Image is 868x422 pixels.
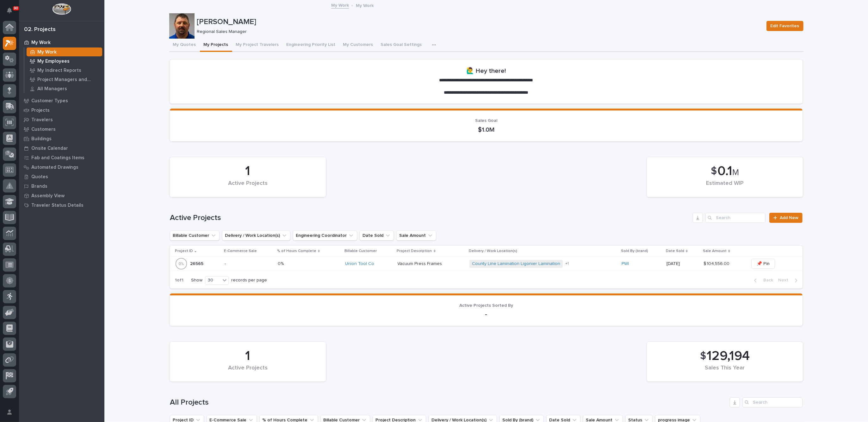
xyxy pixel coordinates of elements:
[769,213,803,223] a: Add New
[52,3,71,15] img: Workspace Logo
[181,365,315,378] div: Active Projects
[345,261,374,267] a: Union Tool Co
[181,163,315,179] div: 1
[331,1,349,9] a: My Work
[396,230,436,241] button: Sale Amount
[24,84,104,93] a: All Managers
[19,172,104,181] a: Quotes
[776,277,803,283] button: Next
[459,303,513,308] span: Active Projects Sorted By
[24,26,56,33] div: 02. Projects
[717,165,732,178] span: 0.1
[339,39,377,52] button: My Customers
[37,86,67,92] p: All Managers
[224,248,257,255] p: E-Commerce Sale
[31,40,51,46] p: My Work
[232,39,283,52] button: My Project Travelers
[658,180,792,193] div: Estimated WIP
[24,75,104,84] a: Project Managers and Engineers
[703,248,727,255] p: Sale Amount
[175,248,193,255] p: Project ID
[24,57,104,66] a: My Employees
[751,259,775,269] button: 📌 Pin
[19,105,104,115] a: Projects
[757,260,770,268] span: 📌 Pin
[190,260,205,267] p: 26565
[732,168,739,177] span: M
[658,365,792,378] div: Sales This Year
[181,348,315,364] div: 1
[622,261,629,267] a: PWI
[31,98,68,104] p: Customer Types
[666,248,684,255] p: Date Sold
[31,184,47,189] p: Brands
[778,277,792,283] span: Next
[31,146,68,151] p: Onsite Calendar
[170,273,189,288] p: 1 of 1
[360,230,394,241] button: Date Sold
[197,17,761,27] p: [PERSON_NAME]
[197,29,759,35] p: Regional Sales Manager
[31,165,78,170] p: Automated Drawings
[377,39,426,52] button: Sales Goal Settings
[8,8,16,18] div: Notifications90
[24,47,104,56] a: My Work
[231,278,267,283] p: records per page
[356,2,374,9] p: My Work
[31,203,84,208] p: Traveler Status Details
[704,260,731,267] p: $ 104,556.00
[742,397,803,407] input: Search
[19,162,104,172] a: Automated Drawings
[283,39,339,52] button: Engineering Priority List
[472,261,560,267] a: County Line Lamination Ligonier Lamination
[170,398,727,407] h1: All Projects
[19,200,104,210] a: Traveler Status Details
[565,262,569,266] span: + 1
[475,118,497,123] span: Sales Goal
[467,67,506,75] h2: 🙋‍♂️ Hey there!
[170,257,803,271] tr: 2656526565 -0%0% Union Tool Co Vacuum Press FramesVacuum Press Frames County Line Lamination Ligo...
[19,181,104,191] a: Brands
[205,277,220,284] div: 30
[707,348,750,364] span: 129,194
[277,248,316,255] p: % of Hours Complete
[31,155,84,161] p: Fab and Coatings Items
[19,115,104,124] a: Travelers
[397,248,432,255] p: Project Description
[19,153,104,162] a: Fab and Coatings Items
[700,350,706,362] span: $
[37,77,100,83] p: Project Managers and Engineers
[31,117,53,123] p: Travelers
[344,248,377,255] p: Billable Customer
[31,193,65,199] p: Assembly View
[177,126,795,134] p: $1.0M
[170,213,690,223] h1: Active Projects
[278,260,285,267] p: 0%
[24,66,104,75] a: My Indirect Reports
[19,96,104,105] a: Customer Types
[191,278,202,283] p: Show
[181,180,315,193] div: Active Projects
[222,230,290,241] button: Delivery / Work Location(s)
[771,22,799,30] span: Edit Favorites
[31,136,52,142] p: Buildings
[14,6,18,10] p: 90
[759,277,773,283] span: Back
[705,213,766,223] div: Search
[19,124,104,134] a: Customers
[621,248,648,255] p: Sold By (brand)
[3,4,16,17] button: Notifications
[37,49,57,55] p: My Work
[37,68,81,73] p: My Indirect Reports
[711,165,717,177] span: $
[293,230,357,241] button: Engineering Coordinator
[200,39,232,52] button: My Projects
[31,127,56,132] p: Customers
[398,260,443,267] p: Vacuum Press Frames
[170,230,220,241] button: Billable Customer
[19,134,104,143] a: Buildings
[749,277,776,283] button: Back
[780,216,798,220] span: Add New
[37,59,70,64] p: My Employees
